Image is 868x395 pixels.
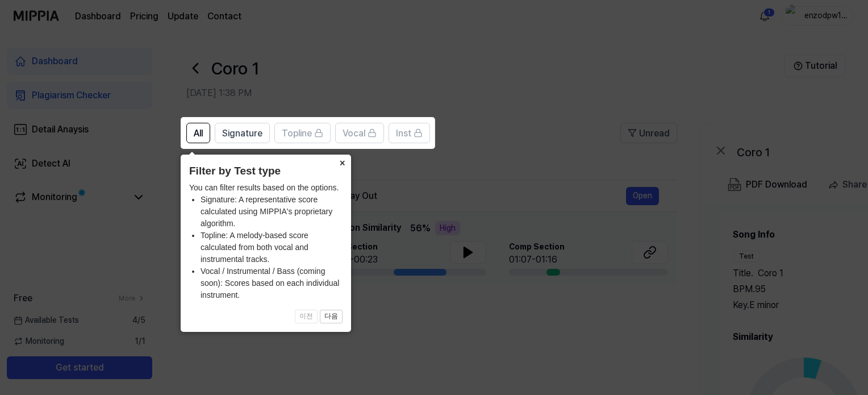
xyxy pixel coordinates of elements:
[189,163,343,180] header: Filter by Test type
[343,127,365,140] span: Vocal
[215,123,270,143] button: Signature
[201,265,343,301] li: Vocal / Instrumental / Bass (coming soon): Scores based on each individual instrument.
[396,127,411,140] span: Inst
[274,123,331,143] button: Topline
[222,127,262,140] span: Signature
[282,127,312,140] span: Topline
[333,155,351,171] button: Close
[201,194,343,230] li: Signature: A representative score calculated using MIPPIA's proprietary algorithm.
[186,123,210,143] button: All
[389,123,430,143] button: Inst
[201,230,343,265] li: Topline: A melody-based score calculated from both vocal and instrumental tracks.
[335,123,384,143] button: Vocal
[189,182,343,301] div: You can filter results based on the options.
[194,127,203,140] span: All
[320,310,343,323] button: 다음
